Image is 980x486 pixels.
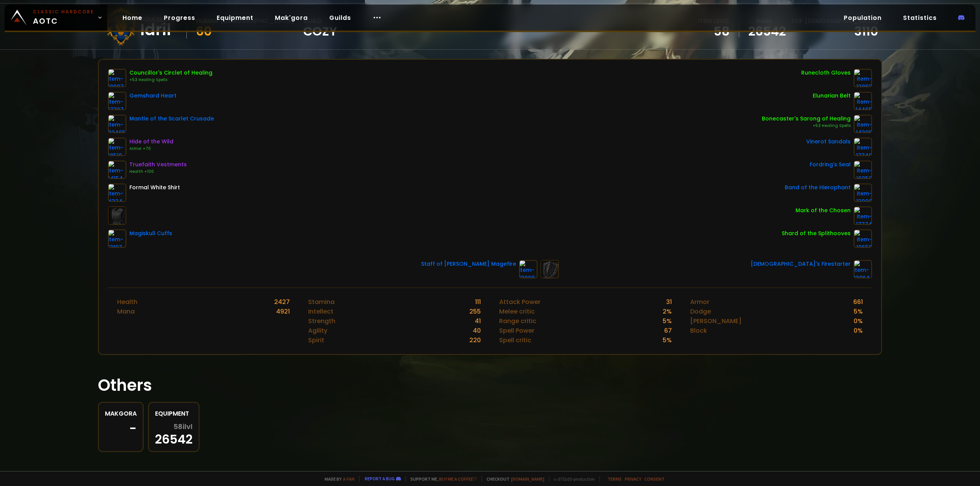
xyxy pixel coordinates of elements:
[129,115,214,123] div: Mantle of the Scarlet Crusade
[854,260,872,278] img: item-13064
[105,409,137,418] div: Makgora
[108,161,126,179] img: item-14154
[690,316,742,326] div: [PERSON_NAME]
[854,184,872,202] img: item-13096
[98,373,882,397] h1: Others
[690,297,709,307] div: Armor
[897,10,943,26] a: Statistics
[854,69,872,87] img: item-13863
[155,409,193,418] div: Equipment
[303,16,337,37] div: guild
[608,476,622,482] a: Terms
[663,316,672,326] div: 5 %
[173,423,193,431] span: 58 ilvl
[323,10,357,26] a: Guilds
[854,229,872,248] img: item-10659
[421,260,516,268] div: Staff of [PERSON_NAME] Magefire
[343,476,354,482] a: a fan
[475,316,481,326] div: 41
[117,297,137,307] div: Health
[663,307,672,316] div: 2 %
[308,297,335,307] div: Stamina
[98,402,144,452] a: Makgora-
[108,69,126,87] img: item-10097
[129,146,173,152] div: Armor +70
[148,402,199,452] a: Equipment58ilvl26542
[751,260,851,268] div: [DEMOGRAPHIC_DATA]'s Firestarter
[108,138,126,156] img: item-18510
[762,123,851,129] div: +53 Healing Spells
[129,92,176,100] div: Gemshard Heart
[782,229,851,237] div: Shard of the Splithooves
[499,335,531,345] div: Spell critic
[664,326,672,335] div: 67
[129,184,180,192] div: Formal White Shirt
[625,476,641,482] a: Privacy
[303,26,337,37] span: Cozy
[365,476,395,481] a: Report a bug
[853,297,863,307] div: 661
[854,307,863,316] div: 5 %
[499,326,534,335] div: Spell Power
[785,184,851,192] div: Band of the Hierophant
[129,138,173,146] div: Hide of the Wild
[810,161,851,169] div: Fordring's Seal
[117,307,135,316] div: Mana
[838,10,888,26] a: Population
[854,161,872,179] img: item-16058
[469,335,481,345] div: 220
[854,326,863,335] div: 0 %
[108,229,126,248] img: item-13107
[690,307,711,316] div: Dodge
[762,115,851,123] div: Bonecaster's Sarong of Healing
[748,26,786,37] a: 26542
[140,24,177,36] div: Idrîl
[475,297,481,307] div: 111
[482,476,544,482] span: Checkout
[129,69,212,77] div: Councillor's Circlet of Healing
[405,476,477,482] span: Support me,
[155,423,193,445] div: 26542
[813,92,851,100] div: Elunarian Belt
[473,326,481,335] div: 40
[129,161,187,169] div: Truefaith Vestments
[549,476,595,482] span: v. d752d5 - production
[698,26,730,37] div: 58
[33,8,94,15] small: Classic Hardcore
[644,476,665,482] a: Consent
[108,115,126,133] img: item-22405
[308,335,324,345] div: Spirit
[129,229,172,237] div: Magiskull Cuffs
[439,476,477,482] a: Buy me a coffee
[666,297,672,307] div: 31
[308,326,327,335] div: Agility
[806,138,851,146] div: Vinerot Sandals
[519,260,537,278] img: item-13000
[854,115,872,133] img: item-14305
[269,10,314,26] a: Mak'gora
[320,476,354,482] span: Made by
[33,8,94,27] span: AOTC
[499,307,535,316] div: Melee critic
[276,307,290,316] div: 4921
[308,307,333,316] div: Intellect
[663,335,672,345] div: 5 %
[308,316,335,326] div: Strength
[854,138,872,156] img: item-17748
[854,316,863,326] div: 0 %
[211,10,260,26] a: Equipment
[108,184,126,202] img: item-4334
[499,297,541,307] div: Attack Power
[690,326,707,335] div: Block
[854,92,872,110] img: item-14465
[854,206,872,225] img: item-17774
[274,297,290,307] div: 2427
[129,169,187,175] div: Health +100
[129,77,212,83] div: +53 Healing Spells
[801,69,851,77] div: Runecloth Gloves
[795,206,851,215] div: Mark of the Chosen
[158,10,201,26] a: Progress
[105,423,137,434] div: -
[108,92,126,110] img: item-17707
[499,316,536,326] div: Range critic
